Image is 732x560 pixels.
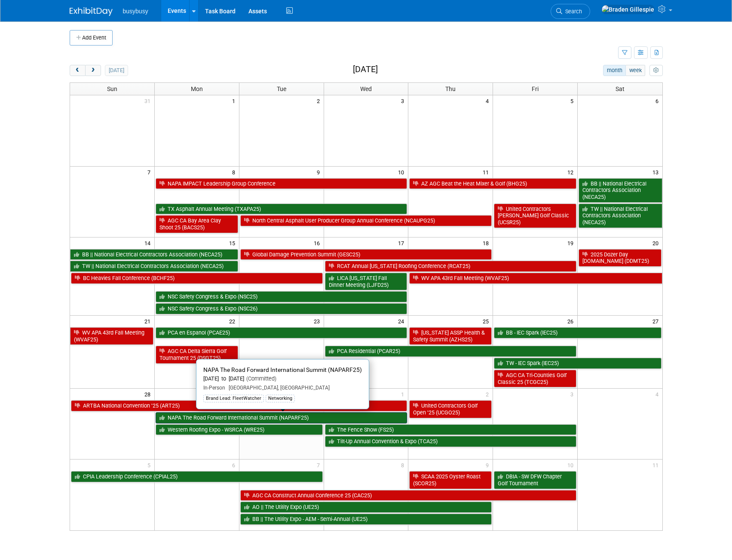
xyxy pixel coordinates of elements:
[400,95,408,106] span: 3
[316,167,324,177] span: 9
[562,8,582,15] span: Search
[325,424,577,435] a: The Fence Show (FS25)
[494,327,661,338] a: BB - IEC Spark (IEC25)
[325,273,407,290] a: LICA [US_STATE] Fall Dinner Meeting (LJFD25)
[71,273,323,284] a: BC Heavies Fall Conference (BCHF25)
[353,65,378,74] h2: [DATE]
[652,460,662,470] span: 11
[567,460,577,470] span: 10
[156,424,323,435] a: Western Roofing Expo - WSRCA (WRE25)
[325,436,577,447] a: Tilt-Up Annual Convention & Expo (TCA25)
[409,178,576,189] a: AZ AGC Beat the Heat Mixer & Golf (BHG25)
[85,65,101,76] button: next
[652,237,662,248] span: 20
[625,65,645,76] button: week
[123,8,148,15] span: busybusy
[482,167,493,177] span: 11
[240,249,492,260] a: Global Damage Prevention Summit (GESC25)
[445,85,456,92] span: Thu
[144,389,154,399] span: 28
[485,389,493,399] span: 2
[649,65,662,76] button: myCustomButton
[228,237,239,248] span: 15
[240,490,576,501] a: AGC CA Construct Annual Conference 25 (CAC25)
[70,30,113,46] button: Add Event
[203,395,264,402] div: Brand Lead: FleetWatcher
[156,412,407,423] a: NAPA The Road Forward International Summit (NAPARF25)
[70,261,238,272] a: TW || National Electrical Contractors Association (NECA25)
[71,471,323,482] a: CPIA Leadership Conference (CPIAL25)
[655,95,662,106] span: 6
[240,215,492,226] a: North Central Asphalt User Producer Group Annual Conference (NCAUPG25)
[244,375,276,382] span: (Committed)
[156,204,407,215] a: TX Asphalt Annual Meeting (TXAPA25)
[156,303,407,314] a: NSC Safety Congress & Expo (NSC26)
[277,85,286,92] span: Tue
[203,366,362,373] span: NAPA The Road Forward International Summit (NAPARF25)
[532,85,539,92] span: Fri
[191,85,203,92] span: Mon
[409,273,662,284] a: WV APA 43rd Fall Meeting (WVAF25)
[70,249,238,260] a: BB || National Electrical Contractors Association (NECA25)
[603,65,626,76] button: month
[397,167,408,177] span: 10
[616,85,625,92] span: Sat
[70,327,153,345] a: WV APA 43rd Fall Meeting (WVAF25)
[231,167,239,177] span: 8
[203,385,225,391] span: In-Person
[601,5,655,14] img: Braden Gillespie
[482,316,493,326] span: 25
[409,471,492,489] a: SCAA 2025 Oyster Roast (SCOR25)
[240,502,492,513] a: AO || The Utility Expo (UE25)
[156,327,407,338] a: PCA en Espanol (PCAE25)
[316,460,324,470] span: 7
[325,261,577,272] a: RCAT Annual [US_STATE] Roofing Conference (RCAT25)
[144,316,154,326] span: 21
[494,204,576,228] a: United Contractors [PERSON_NAME] Golf Classic (UCSR25)
[579,204,662,228] a: TW || National Electrical Contractors Association (NECA25)
[147,167,154,177] span: 7
[485,460,493,470] span: 9
[156,215,238,233] a: AGC CA Bay Area Clay Shoot 25 (BACS25)
[313,316,324,326] span: 23
[579,178,662,203] a: BB || National Electrical Contractors Association (NECA25)
[570,389,577,399] span: 3
[316,95,324,106] span: 2
[652,167,662,177] span: 13
[397,237,408,248] span: 17
[494,471,576,489] a: DBIA - SW DFW Chapter Golf Tournament
[71,400,407,411] a: ARTBA National Convention ’25 (ART25)
[156,178,407,189] a: NAPA IMPACT Leadership Group Conference
[653,68,659,73] i: Personalize Calendar
[70,7,113,16] img: ExhibitDay
[409,400,492,418] a: United Contractors Golf Open ’25 (UCGO25)
[409,327,492,345] a: [US_STATE] ASSP Health & Safety Summit (AZHS25)
[105,65,128,76] button: [DATE]
[400,460,408,470] span: 8
[266,395,295,402] div: Networking
[494,370,576,387] a: AGC CA Tri-Counties Golf Classic 25 (TCGC25)
[240,514,492,525] a: BB || The Utility Expo - AEM - Semi-Annual (UE25)
[567,167,577,177] span: 12
[225,385,330,391] span: [GEOGRAPHIC_DATA], [GEOGRAPHIC_DATA]
[400,389,408,399] span: 1
[156,291,407,302] a: NSC Safety Congress & Expo (NSC25)
[494,358,661,369] a: TW - IEC Spark (IEC25)
[485,95,493,106] span: 4
[360,85,372,92] span: Wed
[203,375,362,383] div: [DATE] to [DATE]
[567,316,577,326] span: 26
[652,316,662,326] span: 27
[144,95,154,106] span: 31
[313,237,324,248] span: 16
[70,65,86,76] button: prev
[551,4,590,19] a: Search
[228,316,239,326] span: 22
[231,95,239,106] span: 1
[147,460,154,470] span: 5
[655,389,662,399] span: 4
[570,95,577,106] span: 5
[579,249,661,267] a: 2025 Dozer Day [DOMAIN_NAME] (DDMT25)
[156,346,238,363] a: AGC CA Delta Sierra Golf Tournament 25 (DSGT25)
[325,346,577,357] a: PCA Residential (PCAR25)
